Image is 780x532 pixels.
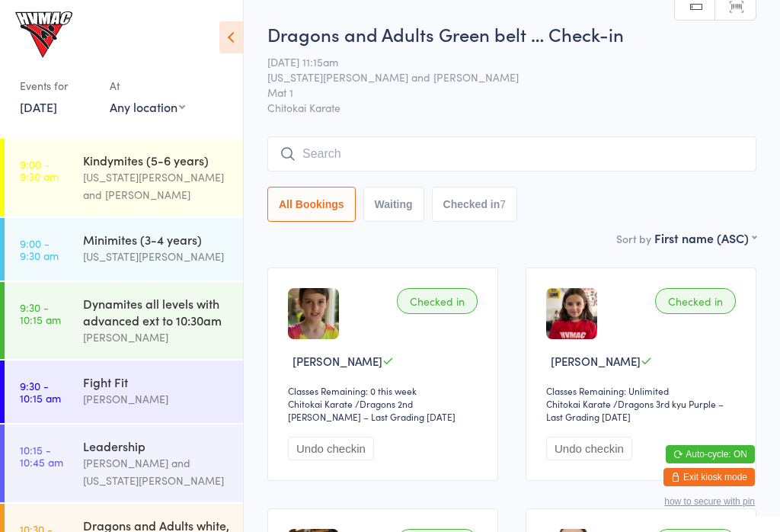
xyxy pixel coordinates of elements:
div: First name (ASC) [654,229,756,246]
div: 7 [500,198,506,210]
div: [PERSON_NAME] [83,390,230,408]
a: 9:30 -10:15 amFight Fit[PERSON_NAME] [5,361,243,423]
div: [PERSON_NAME] [83,328,230,346]
span: [PERSON_NAME] [292,353,382,369]
button: Checked in7 [432,187,518,222]
div: At [110,73,185,98]
button: Undo checkin [288,437,374,460]
time: 9:30 - 10:15 am [20,301,61,325]
a: 9:00 -9:30 amMinimites (3-4 years)[US_STATE][PERSON_NAME] [5,218,243,280]
div: Chitokai Karate [546,397,611,410]
time: 9:00 - 9:30 am [20,237,59,261]
div: Fight Fit [83,373,230,390]
span: / Dragons 3rd kyu Purple – Last Grading [DATE] [546,397,724,423]
button: Exit kiosk mode [663,468,755,486]
button: how to secure with pin [664,496,755,507]
div: Kindymites (5-6 years) [83,152,230,168]
span: Chitokai Karate [267,100,756,115]
div: Dynamites all levels with advanced ext to 10:30am [83,295,230,328]
div: Classes Remaining: Unlimited [546,384,740,397]
label: Sort by [616,231,651,246]
a: 9:00 -9:30 amKindymites (5-6 years)[US_STATE][PERSON_NAME] and [PERSON_NAME] [5,139,243,216]
button: Auto-cycle: ON [666,445,755,463]
div: Classes Remaining: 0 this week [288,384,482,397]
time: 9:00 - 9:30 am [20,158,59,182]
img: image1676269121.png [288,288,339,339]
button: All Bookings [267,187,356,222]
span: [PERSON_NAME] [551,353,641,369]
span: [DATE] 11:15am [267,54,733,69]
h2: Dragons and Adults Green belt … Check-in [267,21,756,46]
img: Hunter Valley Martial Arts Centre Morisset [15,11,72,58]
a: 9:30 -10:15 amDynamites all levels with advanced ext to 10:30am[PERSON_NAME] [5,282,243,359]
div: Chitokai Karate [288,397,353,410]
div: Checked in [397,288,478,314]
span: Mat 1 [267,85,733,100]
div: Checked in [655,288,736,314]
div: Leadership [83,437,230,454]
div: Minimites (3-4 years) [83,231,230,248]
div: Events for [20,73,94,98]
a: 10:15 -10:45 amLeadership[PERSON_NAME] and [US_STATE][PERSON_NAME] [5,425,243,502]
time: 10:15 - 10:45 am [20,444,63,468]
button: Waiting [363,187,424,222]
div: [PERSON_NAME] and [US_STATE][PERSON_NAME] [83,454,230,489]
a: [DATE] [20,98,57,115]
div: [US_STATE][PERSON_NAME] and [PERSON_NAME] [83,168,230,204]
span: [US_STATE][PERSON_NAME] and [PERSON_NAME] [267,69,733,85]
img: image1680302559.png [546,288,597,339]
div: Any location [110,98,185,115]
div: [US_STATE][PERSON_NAME] [83,248,230,265]
button: Undo checkin [546,437,632,460]
input: Search [267,136,756,171]
time: 9:30 - 10:15 am [20,380,61,404]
